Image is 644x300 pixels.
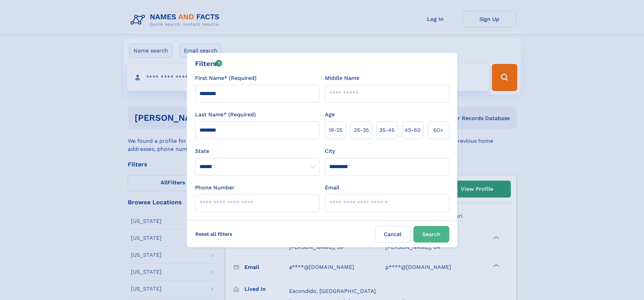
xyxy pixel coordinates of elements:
[325,184,339,192] label: Email
[325,74,359,82] label: Middle Name
[195,111,256,119] label: Last Name* (Required)
[195,59,222,69] div: Filters
[191,226,237,242] label: Reset all filters
[375,226,411,243] label: Cancel
[379,126,395,134] span: 35‑45
[433,126,444,134] span: 60+
[405,126,421,134] span: 45‑60
[325,147,335,155] label: City
[354,126,369,134] span: 25‑35
[195,147,319,155] label: State
[329,126,342,134] span: 18‑25
[325,111,335,119] label: Age
[413,226,449,243] button: Search
[195,184,235,192] label: Phone Number
[195,74,257,82] label: First Name* (Required)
